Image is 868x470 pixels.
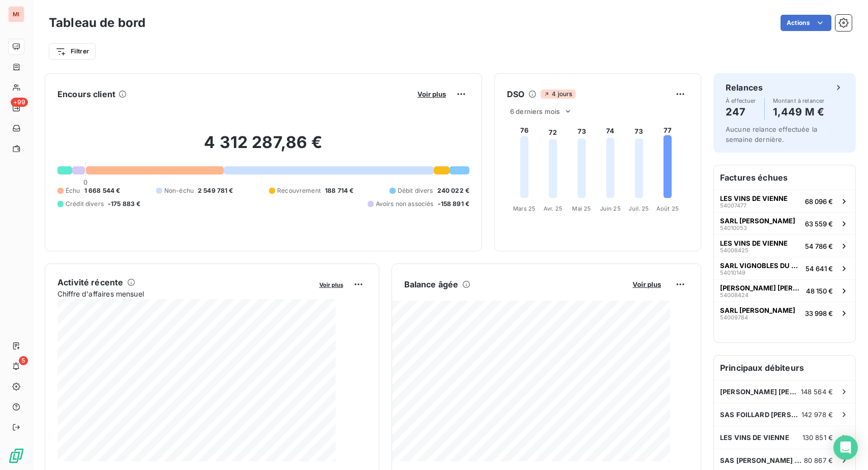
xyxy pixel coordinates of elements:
h6: Factures échues [714,165,855,190]
span: 54010149 [720,270,745,276]
span: SARL [PERSON_NAME] [720,306,795,314]
span: -175 883 € [108,199,141,209]
span: 4 jours [541,90,575,99]
button: LES VINS DE VIENNE5400842554 786 € [714,234,855,257]
button: LES VINS DE VIENNE5400747768 096 € [714,190,855,212]
span: [PERSON_NAME] [PERSON_NAME] [720,284,802,292]
span: 54008425 [720,247,749,253]
span: 54008424 [720,292,749,298]
span: 1 668 544 € [84,186,121,195]
span: Montant à relancer [773,98,825,104]
tspan: Mai 25 [572,205,591,212]
span: 54010053 [720,225,747,231]
span: Non-échu [164,186,194,195]
span: Chiffre d'affaires mensuel [57,288,312,299]
tspan: Août 25 [656,205,679,212]
button: [PERSON_NAME] [PERSON_NAME]5400842448 150 € [714,279,855,302]
span: Aucune relance effectuée la semaine dernière. [726,125,817,143]
button: Voir plus [316,280,346,289]
span: Échu [66,186,80,195]
span: +99 [11,98,28,107]
span: SAS FOILLARD [PERSON_NAME] [720,410,801,419]
h6: Activité récente [57,276,123,288]
div: Open Intercom Messenger [833,435,858,460]
span: Débit divers [398,186,433,195]
h4: 1,449 M € [773,104,825,120]
button: Filtrer [49,43,96,60]
span: 2 549 781 € [198,186,233,195]
h3: Tableau de bord [49,14,145,32]
div: MI [8,6,24,22]
span: -158 891 € [438,199,470,209]
h4: 247 [726,104,756,120]
span: 6 derniers mois [510,107,560,115]
span: LES VINS DE VIENNE [720,194,788,202]
h6: Encours client [57,88,115,100]
span: Voir plus [633,280,661,288]
span: [PERSON_NAME] [PERSON_NAME] [720,388,801,396]
span: LES VINS DE VIENNE [720,239,788,247]
span: 5 [19,356,28,365]
span: 54007477 [720,202,746,209]
span: Recouvrement [277,186,321,195]
button: SARL [PERSON_NAME]5400978433 998 € [714,302,855,324]
span: Voir plus [417,90,446,98]
h6: Principaux débiteurs [714,356,855,380]
span: Avoirs non associés [376,199,434,209]
button: SARL [PERSON_NAME]5401005363 559 € [714,212,855,234]
h2: 4 312 287,86 € [57,132,469,163]
span: 148 564 € [801,388,833,396]
span: 240 022 € [437,186,469,195]
span: LES VINS DE VIENNE [720,433,789,442]
span: 54 641 € [805,265,833,273]
span: 54009784 [720,314,748,320]
h6: Relances [726,81,763,94]
button: Voir plus [414,90,449,99]
tspan: Juin 25 [600,205,621,212]
button: SARL VIGNOBLES DU MONTEILLET5401014954 641 € [714,257,855,279]
span: 48 150 € [806,287,833,295]
h6: DSO [507,88,524,100]
span: 130 851 € [802,433,833,442]
img: Logo LeanPay [8,448,24,464]
span: 68 096 € [805,197,833,205]
span: Crédit divers [66,199,104,209]
span: 54 786 € [805,242,833,250]
span: 142 978 € [801,410,833,419]
tspan: Mars 25 [513,205,535,212]
span: 0 [83,178,87,186]
span: SARL VIGNOBLES DU MONTEILLET [720,261,801,270]
span: À effectuer [726,98,756,104]
h6: Balance âgée [404,278,459,290]
span: SARL [PERSON_NAME] [720,217,795,225]
button: Actions [781,15,831,31]
tspan: Juil. 25 [628,205,649,212]
span: SAS [PERSON_NAME] VERMOUTH [720,456,804,464]
span: Voir plus [319,281,343,288]
span: 33 998 € [805,309,833,317]
span: 80 867 € [804,456,833,464]
span: 188 714 € [325,186,353,195]
span: 63 559 € [805,220,833,228]
tspan: Avr. 25 [544,205,562,212]
button: Voir plus [630,280,664,289]
a: +99 [8,100,24,116]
